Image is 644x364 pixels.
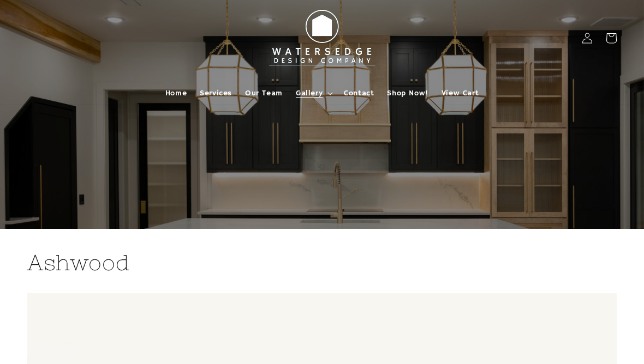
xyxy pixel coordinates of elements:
summary: Gallery [289,82,337,105]
img: Watersedge Design Co [262,4,382,72]
span: Shop Now! [387,88,428,98]
span: Home [165,88,187,98]
a: View Cart [435,82,485,105]
span: Contact [344,88,374,98]
a: Our Team [238,82,289,105]
span: View Cart [442,88,479,98]
a: Contact [337,82,380,105]
h2: Ashwood [27,248,617,277]
a: Home [159,82,193,105]
span: Services [200,88,232,98]
span: Our Team [245,88,283,98]
a: Shop Now! [380,82,434,105]
a: Services [193,82,238,105]
span: Gallery [296,88,323,98]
